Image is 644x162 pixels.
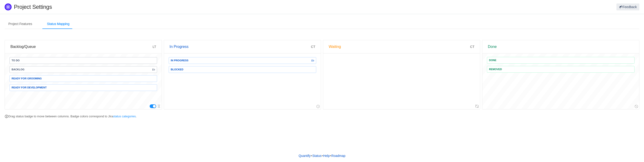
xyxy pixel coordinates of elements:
a: Roadmap [331,152,346,159]
span: • [322,154,323,158]
div: Backlog/Queue [10,40,153,53]
span: CT [311,45,315,49]
div: In Progress [170,40,311,53]
span: Ready for grooming [12,77,42,80]
p: Drag status badge to move between columns. Badge colors correspond to Jira . [5,114,639,119]
a: Help [323,152,330,159]
span: Done [489,59,496,62]
div: Done [488,40,634,53]
img: Quantify [5,3,12,10]
span: In Progress [171,59,188,62]
div: Waiting [329,40,470,53]
div: Status Mapping [43,19,73,29]
i: icon: hourglass [157,105,161,108]
span: LT [153,45,156,49]
i: icon: folder-open [152,68,155,71]
i: icon: stop [635,105,638,108]
span: Ready for development [12,86,47,89]
span: • [330,154,331,158]
span: REMOVED [489,68,502,71]
div: Project Features [5,19,36,29]
a: Status [312,152,322,159]
h1: Project Settings [14,3,384,10]
span: • [311,154,312,158]
button: Feedback [616,3,639,10]
span: CT [470,45,474,49]
span: To Do [12,59,20,62]
i: icon: folder-open [312,59,314,62]
a: Quantify [298,152,311,159]
span: Blocked [171,68,183,71]
a: status categories [113,115,136,118]
i: icon: clock-circle [316,105,320,108]
span: Backlog [12,68,25,71]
